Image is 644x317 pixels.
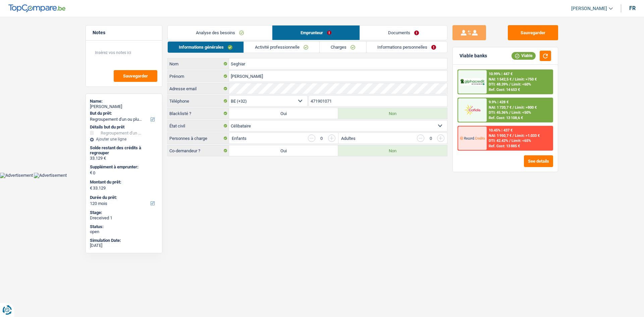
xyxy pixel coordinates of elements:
[629,5,636,11] div: fr
[508,25,558,40] button: Sauvegarder
[571,6,607,11] span: [PERSON_NAME]
[168,42,244,53] a: Informations générales
[489,72,513,76] div: 10.99% | 447 €
[90,104,158,109] div: [PERSON_NAME]
[489,88,520,92] div: Ref. Cost: 14 653 €
[460,132,485,144] img: Record Credits
[168,108,229,119] label: Blacklisté ?
[512,139,531,143] span: Limit: <65%
[509,139,511,143] span: /
[168,25,272,40] a: Analyse des besoins
[168,120,229,131] label: État civil
[489,110,508,115] span: DTI: 45.36%
[509,110,511,115] span: /
[489,105,512,110] span: NAI: 1 720,7 €
[341,136,356,141] label: Adultes
[489,100,508,104] div: 9.9% | 428 €
[320,42,366,53] a: Charges
[489,144,520,148] div: Ref. Cost: 13 885 €
[168,83,229,94] label: Adresse email
[244,42,319,53] a: Activité professionnelle
[90,210,158,215] div: Stage:
[489,82,508,87] span: DTI: 48.39%
[489,134,512,138] span: NAI: 1 950,7 €
[90,124,158,130] div: Détails but du prêt
[460,104,485,116] img: Cofidis
[509,82,511,87] span: /
[90,145,158,156] div: Solde restant des crédits à regrouper
[515,105,537,110] span: Limit: >800 €
[367,42,447,53] a: Informations personnelles
[489,77,512,82] span: NAI: 1 542,5 €
[90,243,158,248] div: [DATE]
[319,136,325,141] div: 0
[338,145,447,156] label: Non
[513,134,514,138] span: /
[90,137,158,142] div: Ajouter une ligne
[524,155,553,167] button: See details
[34,173,67,178] img: Advertisement
[90,170,92,175] span: €
[168,133,229,144] label: Personnes à charge
[272,25,360,40] a: Emprunteur
[8,4,65,12] img: TopCompare Logo
[168,71,229,82] label: Prénom
[90,164,157,170] label: Supplément à emprunter:
[229,108,338,119] label: Oui
[513,105,514,110] span: /
[512,110,531,115] span: Limit: <50%
[513,77,514,82] span: /
[338,108,447,119] label: Non
[309,96,447,106] input: 401020304
[168,96,229,106] label: Téléphone
[489,128,513,133] div: 10.45% | 437 €
[460,78,485,86] img: AlphaCredit
[123,74,148,78] span: Sauvegarder
[428,136,434,141] div: 0
[93,30,155,36] h5: Notes
[515,77,537,82] span: Limit: >750 €
[168,145,229,156] label: Co-demandeur ?
[512,82,531,87] span: Limit: <60%
[360,25,447,40] a: Documents
[90,111,157,116] label: But du prêt:
[90,99,158,104] div: Name:
[90,195,157,200] label: Durée du prêt:
[168,58,229,69] label: Nom
[90,156,158,161] div: 33.129 €
[90,186,92,191] span: €
[232,136,247,141] label: Enfants
[90,179,157,185] label: Montant du prêt:
[90,229,158,234] div: open
[566,3,613,14] a: [PERSON_NAME]
[90,215,158,221] div: Dreceived 1
[460,53,487,59] div: Viable banks
[229,145,338,156] label: Oui
[90,224,158,229] div: Status:
[90,238,158,243] div: Simulation Date:
[512,52,536,59] div: Viable
[489,139,508,143] span: DTI: 42.42%
[489,116,523,120] div: Ref. Cost: 13 108,6 €
[515,134,540,138] span: Limit: >1.033 €
[114,70,157,82] button: Sauvegarder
